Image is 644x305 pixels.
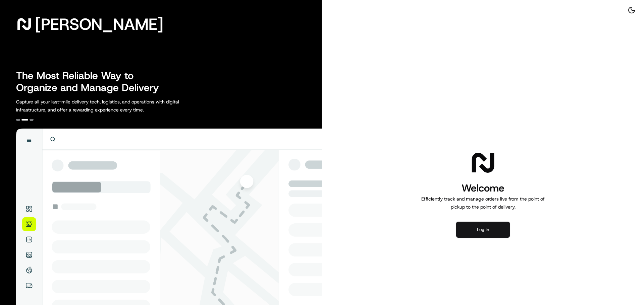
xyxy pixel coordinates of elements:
p: Capture all your last-mile delivery tech, logistics, and operations with digital infrastructure, ... [16,98,209,114]
span: [PERSON_NAME] [35,17,163,31]
h1: Welcome [419,181,547,195]
h2: The Most Reliable Way to Organize and Manage Delivery [16,70,166,94]
button: Log in [456,222,510,238]
p: Efficiently track and manage orders live from the point of pickup to the point of delivery. [419,195,547,211]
